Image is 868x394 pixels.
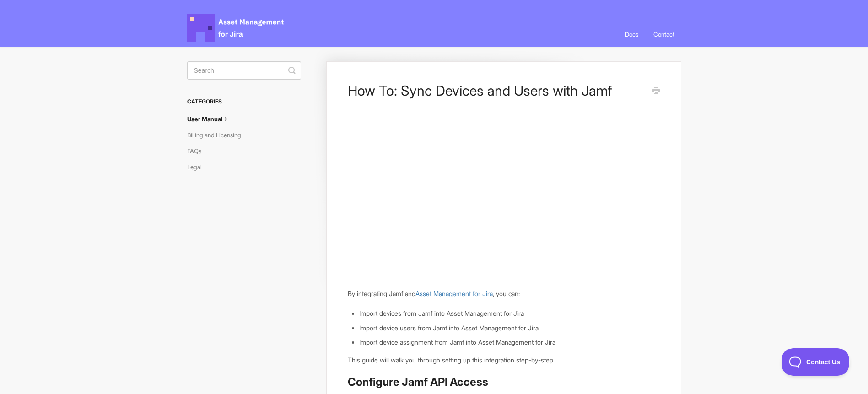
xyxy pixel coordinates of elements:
a: Docs [618,22,645,47]
h1: How To: Sync Devices and Users with Jamf [348,82,646,99]
span: Asset Management for Jira Docs [187,14,285,42]
a: Billing and Licensing [187,128,248,142]
li: Import device assignment from Jamf into Asset Management for Jira [359,337,659,347]
a: Legal [187,160,209,174]
a: Print this Article [652,86,660,96]
h3: Categories [187,93,301,110]
h2: Configure Jamf API Access [348,375,659,389]
p: This guide will walk you through setting up this integration step-by-step. [348,355,659,365]
li: Import device users from Jamf into Asset Management for Jira [359,323,659,333]
a: Asset Management for Jira [415,290,493,297]
p: By integrating Jamf and , you can: [348,289,659,299]
a: FAQs [187,144,208,158]
li: Import devices from Jamf into Asset Management for Jira [359,308,659,318]
a: Contact [647,22,681,47]
a: User Manual [187,112,237,126]
iframe: Toggle Customer Support [782,348,850,376]
input: Search [187,61,301,80]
